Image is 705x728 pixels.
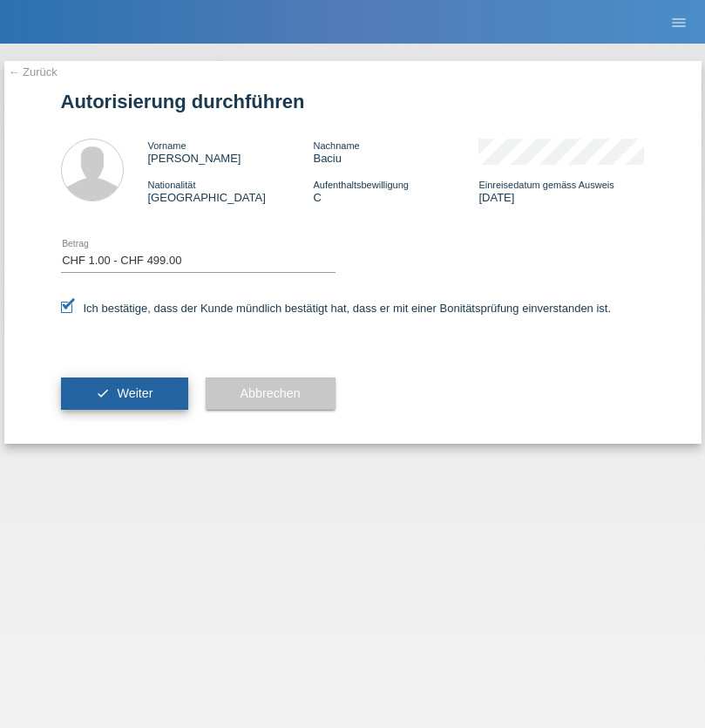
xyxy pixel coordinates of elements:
[313,140,359,151] span: Nachname
[670,14,688,31] i: menu
[206,378,336,411] button: Abbrechen
[661,17,696,27] a: menu
[148,178,314,204] div: [GEOGRAPHIC_DATA]
[96,386,110,400] i: check
[148,140,186,151] span: Vorname
[61,302,612,315] label: Ich bestätige, dass der Kunde mündlich bestätigt hat, dass er mit einer Bonitätsprüfung einversta...
[313,180,408,190] span: Aufenthaltsbewilligung
[313,139,478,165] div: Baciu
[241,386,301,400] span: Abbrechen
[61,378,188,411] button: check Weiter
[148,180,196,190] span: Nationalität
[478,178,644,204] div: [DATE]
[478,180,613,190] span: Einreisedatum gemäss Ausweis
[148,139,314,165] div: [PERSON_NAME]
[117,386,153,400] span: Weiter
[9,65,58,78] a: ← Zurück
[61,91,645,112] h1: Autorisierung durchführen
[313,178,478,204] div: C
